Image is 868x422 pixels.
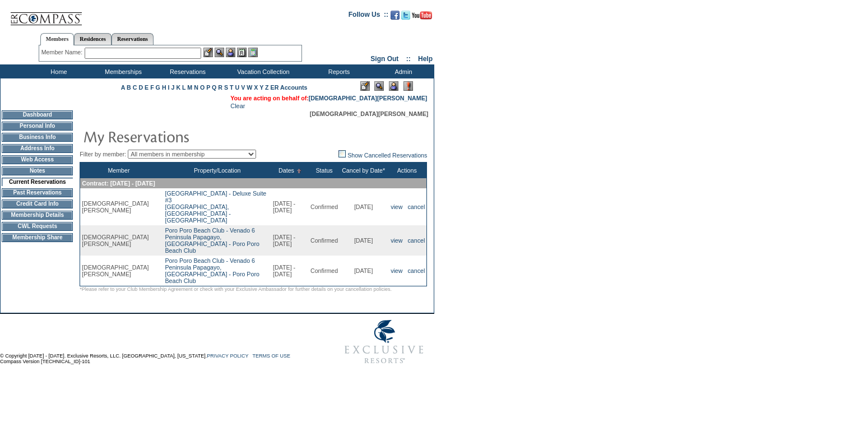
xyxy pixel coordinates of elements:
[370,55,398,63] a: Sign Out
[154,64,219,78] td: Reservations
[112,33,154,45] a: Reservations
[230,84,234,91] a: T
[138,84,143,91] a: D
[127,84,131,91] a: B
[10,3,82,26] img: Compass Home
[342,167,385,174] a: Cancel by Date*
[310,110,429,117] span: [DEMOGRAPHIC_DATA][PERSON_NAME]
[2,144,73,153] td: Address Info
[387,163,427,179] th: Actions
[235,84,240,91] a: U
[253,353,291,359] a: TERMS OF USE
[224,84,228,91] a: S
[212,84,216,91] a: Q
[2,110,73,119] td: Dashboard
[171,84,174,91] a: J
[40,33,75,45] a: Members
[165,190,266,224] a: [GEOGRAPHIC_DATA] - Deluxe Suite #3[GEOGRAPHIC_DATA], [GEOGRAPHIC_DATA] - [GEOGRAPHIC_DATA]
[334,314,434,370] img: Exclusive Resorts
[237,48,247,57] img: Reservations
[338,150,346,157] img: chk_off.JPG
[265,84,269,91] a: Z
[150,84,154,91] a: F
[176,84,180,91] a: K
[401,14,410,21] a: Follow us on Twitter
[349,10,388,23] td: Follow Us ::
[74,33,112,45] a: Residences
[391,267,402,274] a: view
[182,84,185,91] a: L
[2,133,73,142] td: Business Info
[219,64,305,78] td: Vacation Collection
[278,167,294,174] a: Dates
[165,227,259,254] a: Poro Poro Beach Club - Venado 6Peninsula Papagayo, [GEOGRAPHIC_DATA] - Poro Poro Beach Club
[248,48,258,57] img: b_calculator.gif
[108,167,129,174] a: Member
[187,84,192,91] a: M
[374,81,384,91] img: View Mode
[259,84,263,91] a: Y
[2,233,73,242] td: Membership Share
[309,95,428,101] a: [DEMOGRAPHIC_DATA][PERSON_NAME]
[82,180,155,187] span: Contract: [DATE] - [DATE]
[230,95,427,101] span: You are acting on behalf of:
[418,55,433,63] a: Help
[403,81,413,91] img: Log Concern/Member Elevation
[247,84,252,91] a: W
[389,81,398,91] img: Impersonate
[2,178,73,186] td: Current Reservations
[309,188,340,225] td: Confirmed
[121,84,125,91] a: A
[241,84,245,91] a: V
[200,84,205,91] a: O
[80,151,126,157] span: Filter by member:
[370,64,434,78] td: Admin
[391,11,400,20] img: Become our fan on Facebook
[309,256,340,286] td: Confirmed
[271,225,309,256] td: [DATE] - [DATE]
[309,225,340,256] td: Confirmed
[2,200,73,208] td: Credit Card Info
[194,167,241,174] a: Property/Location
[90,64,154,78] td: Memberships
[340,225,387,256] td: [DATE]
[305,64,370,78] td: Reports
[194,84,198,91] a: N
[215,48,224,57] img: View
[207,353,248,359] a: PRIVACY POLICY
[206,84,210,91] a: P
[156,84,160,91] a: G
[80,256,157,286] td: [DEMOGRAPHIC_DATA][PERSON_NAME]
[145,84,148,91] a: E
[391,237,402,244] a: view
[271,84,308,91] a: ER Accounts
[412,14,432,21] a: Subscribe to our YouTube Channel
[41,48,85,57] div: Member Name:
[271,188,309,225] td: [DATE] - [DATE]
[2,122,73,131] td: Personal Info
[338,152,427,159] a: Show Cancelled Reservations
[203,48,213,57] img: b_edit.gif
[408,267,425,274] a: cancel
[2,211,73,220] td: Membership Details
[168,84,170,91] a: I
[25,64,90,78] td: Home
[162,84,166,91] a: H
[401,11,410,20] img: Follow us on Twitter
[271,256,309,286] td: [DATE] - [DATE]
[315,167,332,174] a: Status
[391,14,400,21] a: Become our fan on Facebook
[80,225,157,256] td: [DEMOGRAPHIC_DATA][PERSON_NAME]
[406,55,411,63] span: ::
[408,203,425,210] a: cancel
[2,222,73,231] td: CWL Requests
[340,256,387,286] td: [DATE]
[133,84,137,91] a: C
[391,203,402,210] a: view
[340,188,387,225] td: [DATE]
[2,166,73,175] td: Notes
[83,125,307,147] img: pgTtlMyReservations.gif
[412,11,432,20] img: Subscribe to our YouTube Channel
[80,286,392,292] span: *Please refer to your Club Membership Agreement or check with your Exclusive Ambassador for furth...
[408,237,425,244] a: cancel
